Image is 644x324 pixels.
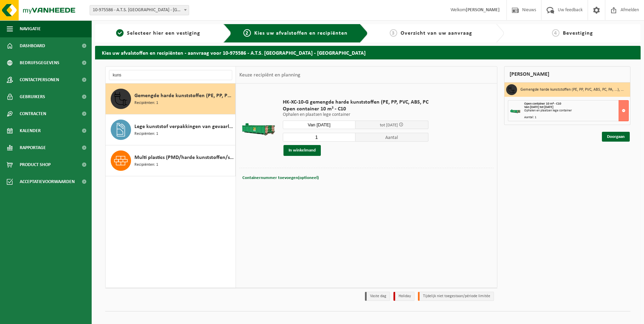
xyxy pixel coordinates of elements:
[134,162,158,168] span: Recipiënten: 1
[236,67,304,84] div: Keuze recipiënt en planning
[524,102,561,106] span: Open container 10 m³ - C10
[242,173,319,183] button: Containernummer toevoegen(optioneel)
[243,29,251,37] span: 2
[20,20,41,37] span: Navigatie
[524,109,628,112] div: Ophalen en plaatsen lege container
[134,92,234,100] span: Gemengde harde kunststoffen (PE, PP, PVC, ABS, PC, PA, ...), recycleerbaar (industriel)
[20,71,59,88] span: Contactpersonen
[20,156,51,173] span: Product Shop
[134,123,234,131] span: Lege kunststof verpakkingen van gevaarlijke stoffen
[95,46,641,59] h2: Kies uw afvalstoffen en recipiënten - aanvraag voor 10-975586 - A.T.S. [GEOGRAPHIC_DATA] - [GEOGR...
[418,292,494,301] li: Tijdelijk niet toegestaan/période limitée
[380,123,398,127] span: tot [DATE]
[109,70,232,80] input: Materiaal zoeken
[20,122,41,139] span: Kalender
[20,173,75,190] span: Acceptatievoorwaarden
[283,112,428,117] p: Ophalen en plaatsen lege container
[90,5,189,15] span: 10-975586 - A.T.S. MERELBEKE - MERELBEKE
[127,31,200,36] span: Selecteer hier een vestiging
[20,88,45,105] span: Gebruikers
[283,106,428,112] span: Open container 10 m³ - C10
[134,131,158,137] span: Recipiënten: 1
[20,139,46,156] span: Rapportage
[520,84,625,95] h3: Gemengde harde kunststoffen (PE, PP, PVC, ABS, PC, PA, ...), recycleerbaar (industriel)
[106,145,236,176] button: Multi plastics (PMD/harde kunststoffen/spanbanden/EPS/folie naturel/folie gemengd) Recipiënten: 1
[393,292,415,301] li: Holiday
[552,29,559,37] span: 4
[106,114,236,145] button: Lege kunststof verpakkingen van gevaarlijke stoffen Recipiënten: 1
[254,31,348,36] span: Kies uw afvalstoffen en recipiënten
[401,31,472,36] span: Overzicht van uw aanvraag
[20,37,45,54] span: Dashboard
[134,100,158,106] span: Recipiënten: 1
[283,121,356,129] input: Selecteer datum
[504,66,630,83] div: [PERSON_NAME]
[98,29,218,37] a: 1Selecteer hier een vestiging
[106,84,236,114] button: Gemengde harde kunststoffen (PE, PP, PVC, ABS, PC, PA, ...), recycleerbaar (industriel) Recipiënt...
[90,5,189,15] span: 10-975586 - A.T.S. MERELBEKE - MERELBEKE
[524,116,628,119] div: Aantal: 1
[355,133,428,142] span: Aantal
[20,54,59,71] span: Bedrijfsgegevens
[242,176,319,180] span: Containernummer toevoegen(optioneel)
[563,31,593,36] span: Bevestiging
[134,154,234,162] span: Multi plastics (PMD/harde kunststoffen/spanbanden/EPS/folie naturel/folie gemengd)
[524,105,553,109] strong: Van [DATE] tot [DATE]
[20,105,46,122] span: Contracten
[365,292,390,301] li: Vaste dag
[283,99,428,106] span: HK-XC-10-G gemengde harde kunststoffen (PE, PP, PVC, ABS, PC
[602,132,630,142] a: Doorgaan
[283,145,321,156] button: In winkelmand
[466,7,500,13] strong: [PERSON_NAME]
[116,29,124,37] span: 1
[390,29,397,37] span: 3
